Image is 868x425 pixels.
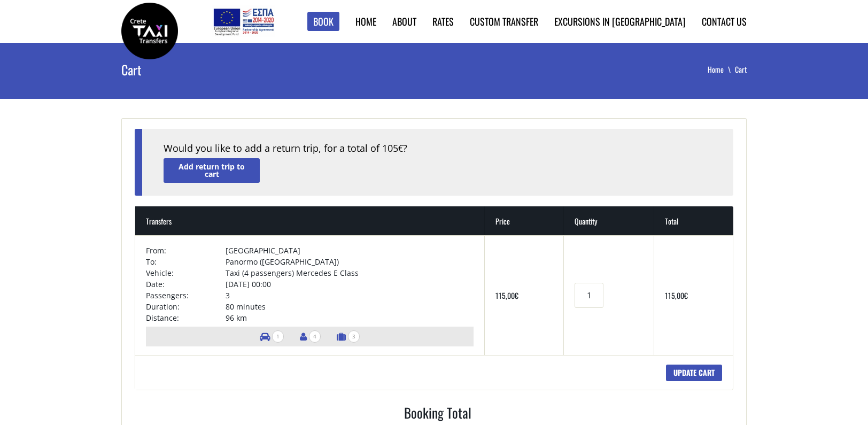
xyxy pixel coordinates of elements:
[684,290,688,301] span: €
[398,143,403,154] span: €
[146,279,226,290] td: Date:
[307,12,339,32] a: Book
[331,327,365,346] li: Number of luggage items
[348,330,360,343] span: 3
[135,206,485,235] th: Transfers
[254,327,289,346] li: Number of vehicles
[226,290,474,301] td: 3
[146,312,226,323] td: Distance:
[485,206,564,235] th: Price
[146,301,226,312] td: Duration:
[226,312,474,323] td: 96 km
[470,14,538,28] a: Custom Transfer
[226,267,474,279] td: Taxi (4 passengers) Mercedes E Class
[392,14,416,28] a: About
[665,290,688,301] bdi: 115,00
[355,14,376,28] a: Home
[146,245,226,256] td: From:
[708,64,735,75] a: Home
[735,64,747,75] li: Cart
[564,206,654,235] th: Quantity
[702,14,747,28] a: Contact us
[226,245,474,256] td: [GEOGRAPHIC_DATA]
[121,43,332,96] h1: Cart
[575,283,603,308] input: Transfers quantity
[212,5,275,37] img: e-bannersEUERDF180X90.jpg
[226,279,474,290] td: [DATE] 00:00
[432,14,454,28] a: Rates
[146,290,226,301] td: Passengers:
[121,24,178,35] a: Crete Taxi Transfers | Crete Taxi Transfers Cart | Crete Taxi Transfers
[272,330,284,343] span: 1
[495,290,518,301] bdi: 115,00
[226,301,474,312] td: 80 minutes
[146,256,226,267] td: To:
[164,142,712,156] div: Would you like to add a return trip, for a total of 105 ?
[515,290,518,301] span: €
[666,365,722,381] input: Update cart
[226,256,474,267] td: Panormo ([GEOGRAPHIC_DATA])
[554,14,686,28] a: Excursions in [GEOGRAPHIC_DATA]
[121,3,178,59] img: Crete Taxi Transfers | Crete Taxi Transfers Cart | Crete Taxi Transfers
[654,206,733,235] th: Total
[164,158,260,182] a: Add return trip to cart
[294,327,326,346] li: Number of passengers
[309,330,321,343] span: 4
[146,267,226,279] td: Vehicle:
